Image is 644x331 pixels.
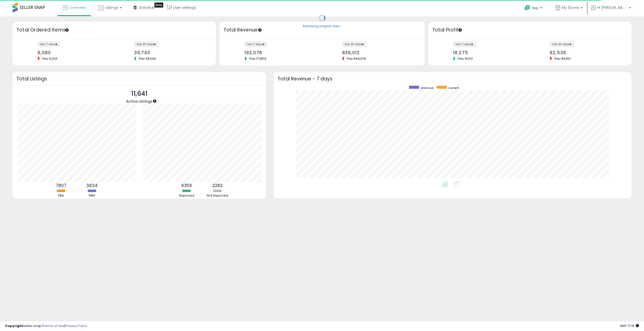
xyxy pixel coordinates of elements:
span: Prev: 171,856 [247,56,269,61]
div: 82,536 [550,50,623,55]
a: Help [520,1,547,16]
span: My Stores [562,5,579,10]
span: previous [421,86,434,90]
span: Prev: 849,978 [344,56,369,61]
div: 838,012 [342,50,416,55]
div: FBM [77,193,107,198]
label: last 30 days [342,41,367,47]
label: last 7 days [453,41,476,47]
span: Prev: 38,694 [136,56,158,61]
span: Prev: 9,209 [40,56,60,61]
span: Listings [105,5,118,10]
div: Tooltip anchor [258,28,262,32]
label: last 30 days [134,41,158,47]
span: Prev: 16,621 [455,56,475,61]
div: FBA [46,193,76,198]
label: last 7 days [245,41,267,47]
div: 8,080 [37,50,110,55]
span: Hi [PERSON_NAME] [597,5,627,10]
span: current [448,86,459,90]
h3: Total Revenue [223,26,421,34]
span: Help [532,6,539,10]
p: 11,641 [126,89,152,99]
div: Retrieving insights data.. [303,24,342,29]
h3: Total Ordered Items [16,26,212,34]
h3: Total Listings [16,77,262,81]
div: Tooltip anchor [458,28,462,32]
label: last 7 days [37,41,60,47]
b: 7807 [56,183,66,189]
span: DataHub [139,5,155,10]
label: last 30 days [550,41,574,47]
h3: Total Profit [432,26,628,34]
div: Not Repriced [203,193,233,198]
div: Tooltip anchor [152,99,157,103]
div: 192,076 [245,50,318,55]
a: Hi [PERSON_NAME] [591,5,631,16]
div: Tooltip anchor [65,28,69,32]
b: 2282 [212,183,223,189]
b: 9359 [181,183,192,189]
i: Get Help [524,5,531,11]
div: 39,740 [134,50,207,55]
b: 3834 [86,183,98,189]
div: Repriced [172,193,202,198]
h3: Total Revenue - 7 days [277,77,628,81]
span: Overview [69,5,86,10]
span: Prev: 89,861 [552,56,573,61]
div: 18,275 [453,50,526,55]
div: Tooltip anchor [154,3,163,8]
span: Active Listings [126,99,152,104]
